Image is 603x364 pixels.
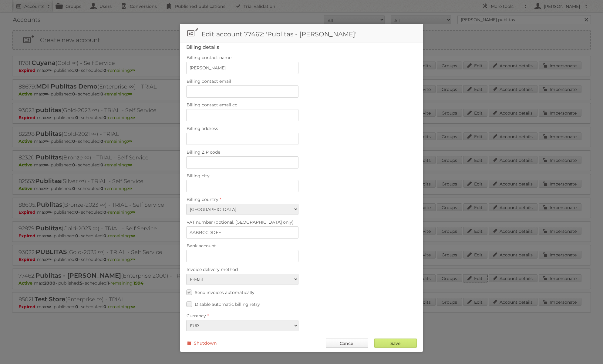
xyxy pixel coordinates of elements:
span: Billing city [187,173,210,179]
span: Billing address [187,126,218,131]
span: Disable automatic billing retry [195,302,260,307]
input: Save [374,339,417,348]
legend: Billing details [186,44,219,50]
span: Currency [187,313,206,319]
span: Billing contact email [187,78,231,84]
h1: Edit account 77462: 'Publitas - [PERSON_NAME]' [180,24,423,42]
a: Shutdown [186,339,217,348]
span: Invoice delivery method [187,267,238,272]
span: Send invoices automatically [195,290,254,295]
span: Billing ZIP code [187,149,220,155]
span: Billing contact name [187,55,231,60]
span: Bank account [187,243,216,249]
a: Cancel [326,339,368,348]
span: VAT number (optional, [GEOGRAPHIC_DATA] only) [187,219,294,225]
span: Billing contact email cc [187,102,237,108]
span: Billing country [187,197,218,202]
